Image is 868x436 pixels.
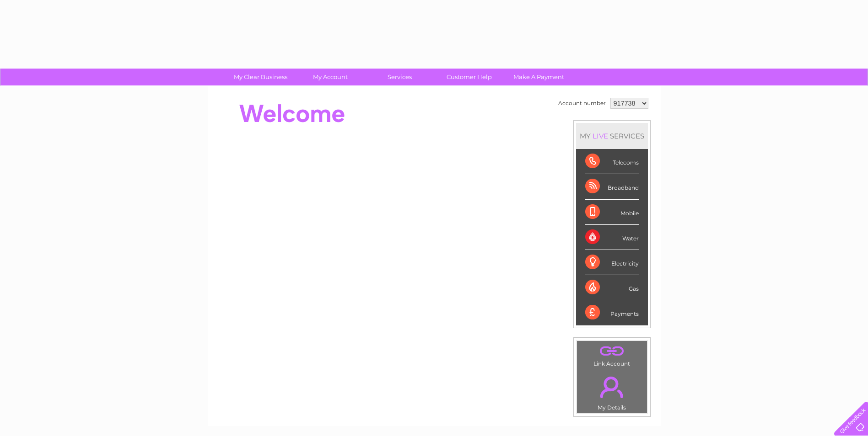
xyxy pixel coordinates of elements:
td: My Details [577,369,647,414]
a: . [579,343,645,359]
div: Gas [585,275,639,300]
a: Services [362,69,437,85]
a: . [579,371,645,403]
td: Link Account [577,340,647,369]
a: Make A Payment [501,69,577,85]
div: Mobile [585,200,639,225]
div: Electricity [585,250,639,275]
a: Customer Help [431,69,507,85]
a: My Account [292,69,368,85]
td: Account number [556,96,608,111]
div: Payments [585,300,639,325]
div: LIVE [591,132,610,140]
div: Broadband [585,174,639,199]
div: MY SERVICES [576,123,648,149]
div: Water [585,225,639,250]
div: Telecoms [585,149,639,174]
a: My Clear Business [223,69,298,85]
